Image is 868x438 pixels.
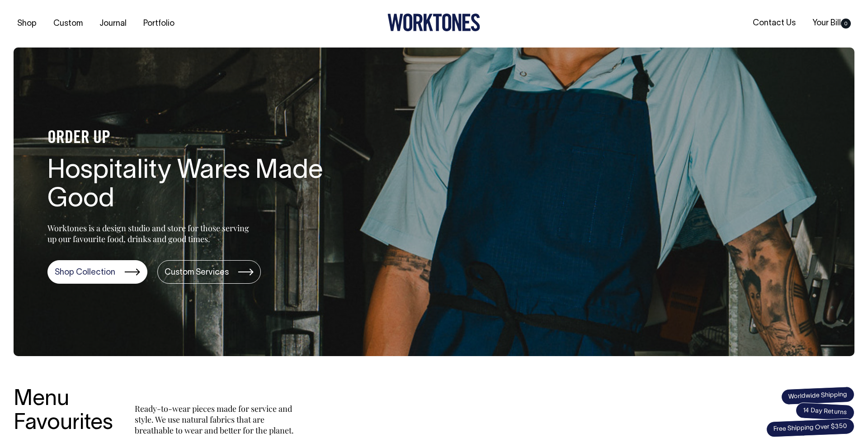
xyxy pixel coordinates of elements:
[841,19,851,29] span: 0
[157,260,261,284] a: Custom Services
[749,16,799,31] a: Contact Us
[47,260,147,284] a: Shop Collection
[795,402,855,421] span: 14 Day Returns
[781,386,854,405] span: Worldwide Shipping
[140,16,178,31] a: Portfolio
[14,16,40,31] a: Shop
[47,129,337,148] h4: ORDER UP
[809,16,854,31] a: Your Bill0
[50,16,86,31] a: Custom
[47,157,337,215] h1: Hospitality Wares Made Good
[96,16,130,31] a: Journal
[766,418,854,438] span: Free Shipping Over $350
[14,388,113,436] h3: Menu Favourites
[47,223,253,244] p: Worktones is a design studio and store for those serving up our favourite food, drinks and good t...
[135,403,297,436] p: Ready-to-wear pieces made for service and style. We use natural fabrics that are breathable to we...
